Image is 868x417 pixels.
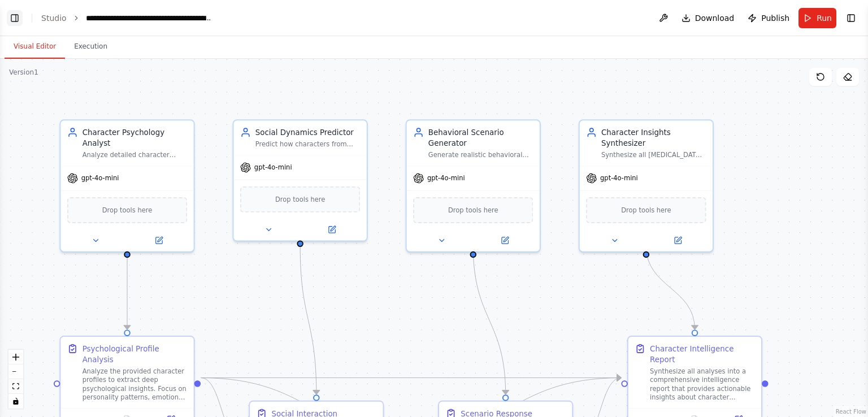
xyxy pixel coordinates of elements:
div: Behavioral Scenario Generator [428,127,533,149]
g: Edge from fe71d699-d3e0-4284-90cc-a9400575858f to e628ae1d-cf07-4e02-86e4-5cca2a735b4b [468,246,511,394]
div: Character Insights Synthesizer [601,127,706,149]
button: zoom out [8,364,23,379]
button: Run [798,8,836,28]
button: Open in side panel [474,234,535,247]
span: gpt-4o-mini [600,174,638,183]
g: Edge from 7c7c8f87-6c6d-49e7-a418-5dd35938c318 to 7baa2890-1734-47f0-b70a-c69eea512641 [201,372,621,383]
g: Edge from 04d4c9ef-3d63-4265-b5c0-2fc66e79f5ae to ee410f57-0c75-471d-913d-0a0f1dc03a9c [295,246,322,394]
button: Open in side panel [647,234,708,247]
a: React Flow attribution [836,409,866,415]
a: Studio [41,14,67,23]
div: Version 1 [9,68,38,77]
div: Social Dynamics PredictorPredict how characters from different {social_class} backgrounds would i... [233,119,368,241]
div: Social Dynamics Predictor [255,127,361,138]
div: Synthesize all analyses into a comprehensive intelligence report that provides actionable insight... [650,367,755,401]
div: Analyze the provided character profiles to extract deep psychological insights. Focus on personal... [83,367,188,401]
span: Run [817,12,832,24]
div: Predict how characters from different {social_class} backgrounds would interact, form relationshi... [255,140,361,149]
div: Generate realistic behavioral predictions for how specific characters would respond to various sc... [428,151,533,159]
button: Execution [65,35,116,59]
g: Edge from c1fa3da1-2d54-4197-8317-b03663a5161a to 7c7c8f87-6c6d-49e7-a418-5dd35938c318 [121,246,132,330]
button: Open in side panel [128,234,189,247]
button: fit view [8,379,23,394]
button: Download [677,8,739,28]
div: Character Psychology AnalystAnalyze detailed character profiles to understand psychological patte... [59,119,194,252]
nav: breadcrumb [41,12,213,24]
span: gpt-4o-mini [427,174,465,183]
button: Visual Editor [5,35,65,59]
span: gpt-4o-mini [254,163,292,172]
div: React Flow controls [8,350,23,409]
span: Drop tools here [448,205,498,215]
span: Drop tools here [275,194,325,205]
g: Edge from a2b43d50-7899-4115-9e8a-68c91dc59738 to 7baa2890-1734-47f0-b70a-c69eea512641 [641,246,700,330]
span: Download [695,12,735,24]
button: Show right sidebar [843,10,859,26]
span: Drop tools here [621,205,671,215]
button: Publish [743,8,794,28]
button: Open in side panel [301,223,362,236]
button: Show left sidebar [7,10,23,26]
button: toggle interactivity [8,394,23,409]
div: Behavioral Scenario GeneratorGenerate realistic behavioral predictions for how specific character... [406,119,541,252]
span: gpt-4o-mini [81,174,119,183]
button: zoom in [8,350,23,364]
div: Character Psychology Analyst [83,127,188,149]
div: Psychological Profile Analysis [83,343,188,364]
div: Analyze detailed character profiles to understand psychological patterns, motivations, and behavi... [83,151,188,159]
span: Publish [761,12,789,24]
span: Drop tools here [102,205,153,215]
div: Synthesize all [MEDICAL_DATA] findings into comprehensive insights and actionable intelligence. C... [601,151,706,159]
div: Character Intelligence Report [650,343,755,364]
div: Character Insights SynthesizerSynthesize all [MEDICAL_DATA] findings into comprehensive insights ... [579,119,714,252]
